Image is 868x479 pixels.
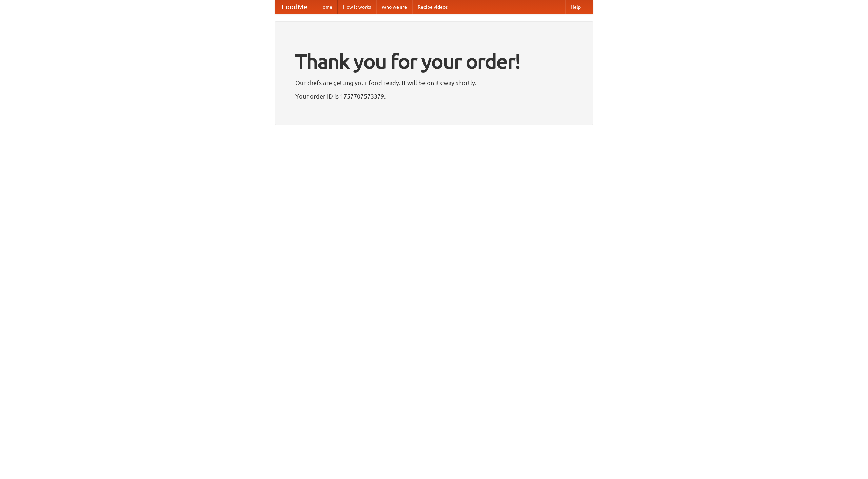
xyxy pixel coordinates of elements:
a: FoodMe [275,0,314,14]
a: Who we are [376,0,412,14]
a: How it works [338,0,376,14]
a: Help [565,0,586,14]
h1: Thank you for your order! [295,45,573,78]
p: Your order ID is 1757707573379. [295,91,573,101]
a: Home [314,0,338,14]
a: Recipe videos [412,0,453,14]
p: Our chefs are getting your food ready. It will be on its way shortly. [295,78,573,88]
